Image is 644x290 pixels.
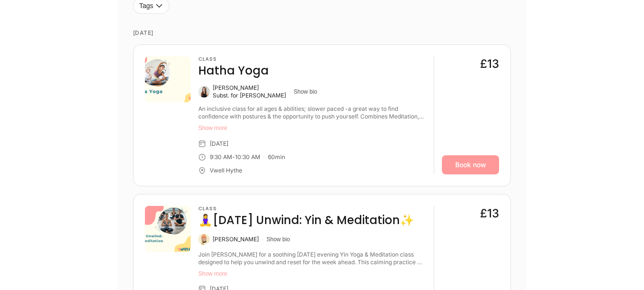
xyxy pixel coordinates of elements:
div: 9:30 AM [210,153,232,161]
div: Subst. for [PERSON_NAME] [213,92,286,99]
div: Vwell Hythe [210,167,242,174]
span: Tags [139,2,153,10]
h3: Class [198,206,414,212]
button: Show more [198,270,426,278]
img: 53d83a91-d805-44ac-b3fe-e193bac87da4.png [145,56,191,102]
div: Join Kate Alexander for a soothing Sunday evening Yin Yoga & Meditation class designed to help yo... [198,251,426,266]
h3: Class [198,56,269,62]
div: £13 [480,206,499,221]
div: [PERSON_NAME] [213,84,286,92]
button: Show bio [294,88,317,96]
div: 60 min [268,153,285,161]
img: Kate Alexander [198,234,210,245]
time: [DATE] [133,21,511,44]
div: [PERSON_NAME] [213,236,259,243]
div: - [232,153,235,161]
img: bc6f3b55-925b-4f44-bcf2-6a6154d4ca1d.png [145,206,191,252]
div: An inclusive class for all ages & abilities; slower paced -a great way to find confidence with po... [198,105,426,120]
button: Show more [198,124,426,132]
div: £13 [480,56,499,72]
a: Book now [442,155,499,174]
button: Show bio [266,236,290,243]
h4: Hatha Yoga [198,63,269,78]
div: 10:30 AM [235,153,260,161]
div: [DATE] [210,140,228,148]
img: Marilyn Whiston [198,86,210,97]
h4: 🧘‍♀️[DATE] Unwind: Yin & Meditation✨ [198,213,414,228]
